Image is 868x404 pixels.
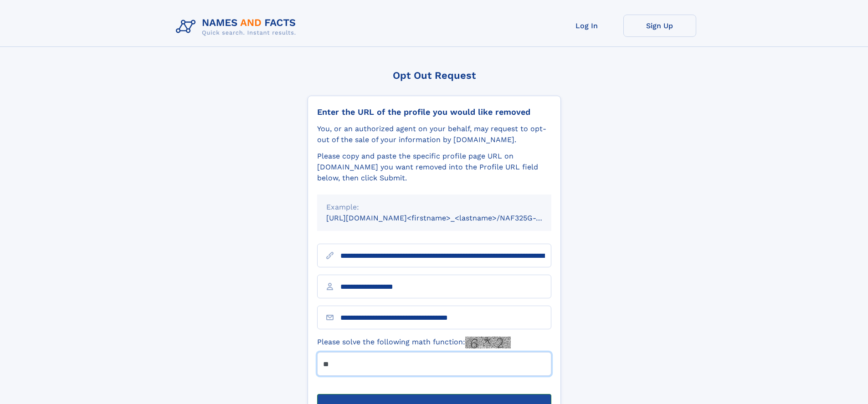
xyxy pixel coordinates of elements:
[317,337,511,348] label: Please solve the following math function:
[326,202,542,213] div: Example:
[326,214,569,222] small: [URL][DOMAIN_NAME]<firstname>_<lastname>/NAF325G-xxxxxxxx
[308,70,561,81] div: Opt Out Request
[623,15,696,37] a: Sign Up
[317,151,551,184] div: Please copy and paste the specific profile page URL on [DOMAIN_NAME] you want removed into the Pr...
[550,15,623,37] a: Log In
[317,107,551,117] div: Enter the URL of the profile you would like removed
[172,15,303,39] img: Logo Names and Facts
[317,123,551,145] div: You, or an authorized agent on your behalf, may request to opt-out of the sale of your informatio...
